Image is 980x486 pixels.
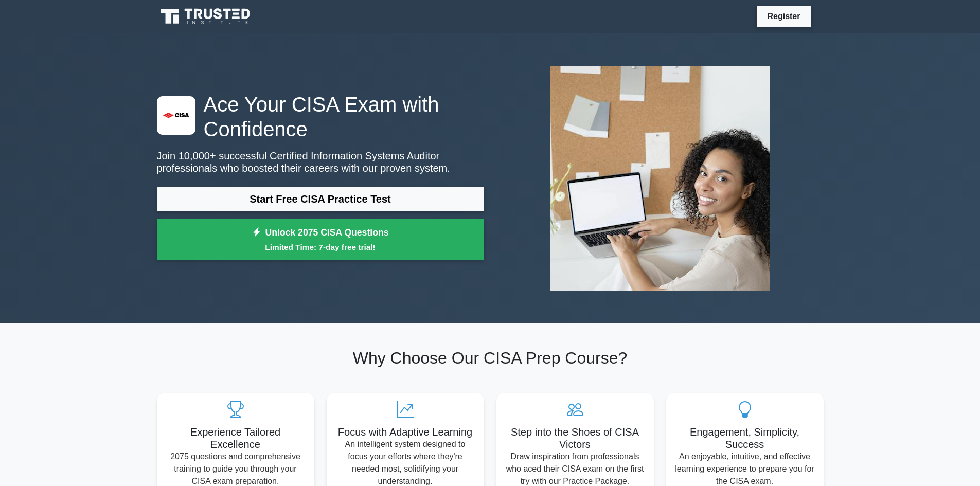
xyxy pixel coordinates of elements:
[165,426,306,451] h5: Experience Tailored Excellence
[157,92,484,141] h1: Ace Your CISA Exam with Confidence
[157,187,484,211] a: Start Free CISA Practice Test
[505,426,646,451] h5: Step into the Shoes of CISA Victors
[170,241,471,253] small: Limited Time: 7-day free trial!
[335,426,476,438] h5: Focus with Adaptive Learning
[761,10,806,23] a: Register
[674,426,815,451] h5: Engagement, Simplicity, Success
[157,348,824,368] h2: Why Choose Our CISA Prep Course?
[157,219,484,260] a: Unlock 2075 CISA QuestionsLimited Time: 7-day free trial!
[157,150,484,174] p: Join 10,000+ successful Certified Information Systems Auditor professionals who boosted their car...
